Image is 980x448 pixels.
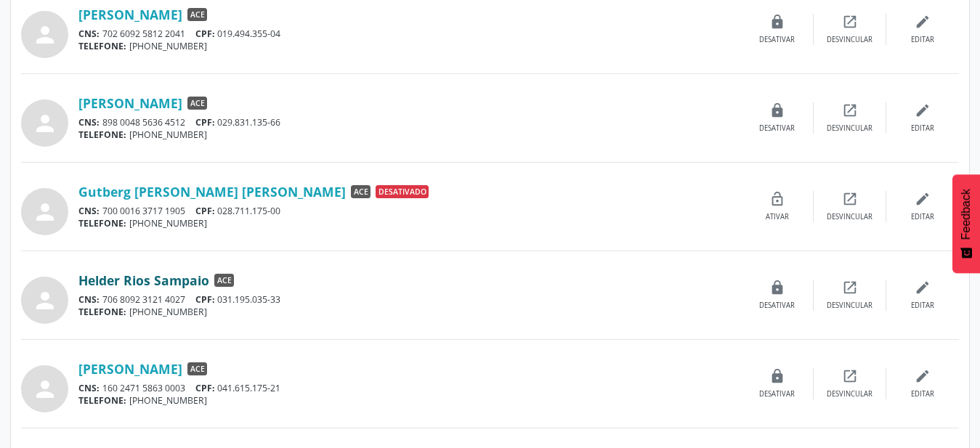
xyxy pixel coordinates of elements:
span: CPF: [195,382,215,394]
span: CPF: [195,293,215,306]
a: [PERSON_NAME] [78,95,182,111]
i: open_in_new [842,368,858,384]
span: Desativado [376,185,429,198]
div: Desvincular [827,301,872,311]
div: Ativar [766,212,789,222]
div: [PHONE_NUMBER] [78,40,741,52]
div: Editar [911,123,934,134]
div: Editar [911,301,934,311]
i: edit [915,191,931,207]
i: open_in_new [842,102,858,118]
div: Editar [911,389,934,399]
div: Desvincular [827,389,872,399]
div: [PHONE_NUMBER] [78,217,741,229]
span: CNS: [78,205,100,217]
i: person [32,288,58,314]
div: Desativar [759,35,795,45]
i: lock [769,102,785,118]
i: person [32,110,58,137]
div: Desativar [759,123,795,134]
span: CPF: [195,28,215,40]
div: 702 6092 5812 2041 019.494.355-04 [78,28,741,40]
span: ACE [214,274,234,287]
div: Desvincular [827,123,872,134]
i: open_in_new [842,14,858,30]
div: 700 0016 3717 1905 028.711.175-00 [78,205,741,217]
div: 706 8092 3121 4027 031.195.035-33 [78,293,741,306]
span: CNS: [78,382,100,394]
div: Desvincular [827,212,872,222]
div: 898 0048 5636 4512 029.831.135-66 [78,116,741,129]
a: [PERSON_NAME] [78,7,182,23]
i: person [32,199,58,225]
i: lock [769,368,785,384]
span: TELEFONE: [78,306,126,318]
span: CNS: [78,28,100,40]
div: Desativar [759,301,795,311]
span: ACE [187,8,207,21]
i: open_in_new [842,280,858,296]
div: [PHONE_NUMBER] [78,129,741,141]
span: TELEFONE: [78,217,126,229]
i: edit [915,368,931,384]
span: CPF: [195,205,215,217]
div: 160 2471 5863 0003 041.615.175-21 [78,382,741,394]
i: person [32,22,58,48]
i: person [32,376,58,402]
a: [PERSON_NAME] [78,361,182,377]
i: lock [769,14,785,30]
span: CNS: [78,293,100,306]
span: TELEFONE: [78,129,126,141]
div: [PHONE_NUMBER] [78,306,741,318]
i: lock [769,280,785,296]
i: edit [915,102,931,118]
i: edit [915,14,931,30]
span: ACE [351,185,370,198]
a: Helder Rios Sampaio [78,272,209,288]
span: ACE [187,97,207,110]
i: open_in_new [842,191,858,207]
a: Gutberg [PERSON_NAME] [PERSON_NAME] [78,184,346,200]
span: CNS: [78,116,100,129]
span: ACE [187,362,207,375]
span: TELEFONE: [78,40,126,52]
div: Editar [911,35,934,45]
i: lock_open [769,191,785,207]
div: Desativar [759,389,795,399]
span: Feedback [960,189,973,240]
div: Desvincular [827,35,872,45]
i: edit [915,280,931,296]
div: [PHONE_NUMBER] [78,394,741,407]
span: TELEFONE: [78,394,126,407]
div: Editar [911,212,934,222]
span: CPF: [195,116,215,129]
button: Feedback - Mostrar pesquisa [952,174,980,273]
